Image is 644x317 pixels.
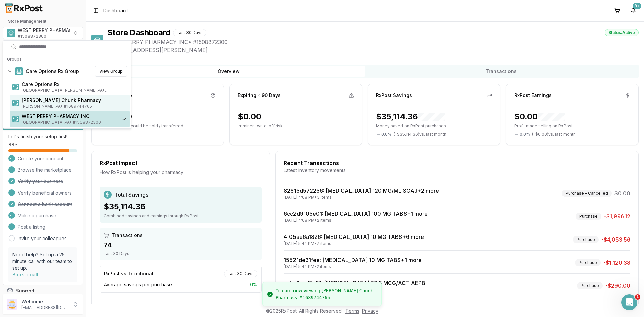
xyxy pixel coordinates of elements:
[22,113,116,120] span: WEST PERRY PHARMACY INC
[12,251,73,271] p: Need help? Set up a 25 minute call with our team to set up.
[22,81,127,88] span: Care Options Rx
[103,7,128,14] span: Dashboard
[3,285,83,297] button: Support
[284,241,424,246] div: [DATE] 5:44 PM • 7 items
[104,251,258,256] div: Last 30 Days
[3,3,46,13] img: RxPost Logo
[93,66,365,77] button: Overview
[284,167,630,174] div: Latest inventory movements
[605,29,639,36] div: Status: Active
[514,123,630,129] p: Profit made selling on RxPost
[104,281,173,288] span: Average savings per purchase:
[614,189,630,197] span: $0.00
[21,298,68,305] p: Welcome
[284,233,424,240] a: 4f05ae6a1826: [MEDICAL_DATA] 10 MG TABS+6 more
[238,123,354,129] p: Imminent write-off risk
[18,224,45,230] span: Post a listing
[18,190,72,196] span: Verify beneficial owners
[18,155,63,162] span: Create your account
[104,270,153,277] div: RxPost vs Traditional
[376,123,492,129] p: Money saved on RxPost purchases
[601,235,630,244] span: -$4,053.56
[104,240,258,250] div: 74
[22,97,127,104] span: [PERSON_NAME] Chunk Pharmacy
[365,66,637,77] button: Transactions
[12,272,38,277] a: Book a call
[238,111,261,122] div: $0.00
[345,308,359,314] a: Terms
[22,120,116,125] span: [GEOGRAPHIC_DATA] , PA • # 1508872300
[604,212,630,220] span: -$1,996.12
[628,5,639,16] button: 9+
[100,123,216,129] p: Idle dollars that could be sold / transferred
[7,299,17,310] img: User avatar
[18,212,56,219] span: Make a purchase
[18,167,72,173] span: Browse the marketplace
[18,235,67,242] a: Invite your colleagues
[573,236,599,243] div: Purchase
[8,133,77,140] p: Let's finish your setup first!
[514,111,565,122] div: $0.00
[376,92,412,99] div: RxPost Savings
[562,190,612,197] div: Purchase - Cancelled
[18,201,72,208] span: Connect a bank account
[633,3,641,9] div: 9+
[104,213,258,219] div: Combined savings and earnings through RxPost
[532,131,576,137] span: ( - $0.00 ) vs. last month
[224,270,257,277] div: Last 30 Days
[173,29,206,36] div: Last 30 Days
[284,264,422,269] div: [DATE] 5:44 PM • 2 items
[284,218,428,223] div: [DATE] 4:08 PM • 2 items
[114,191,148,199] span: Total Savings
[284,257,422,263] a: 15521de31fee: [MEDICAL_DATA] 10 MG TABS+1 more
[603,259,630,267] span: -$1,120.38
[635,294,640,300] span: 1
[577,282,603,289] div: Purchase
[276,287,376,301] div: You are now viewing [PERSON_NAME] Chunk Pharmacy #1689744765
[104,201,258,212] div: $35,114.36
[26,68,79,75] span: Care Options Rx Group
[3,19,83,24] h2: Store Management
[21,305,68,310] p: [EMAIL_ADDRESS][DOMAIN_NAME]
[520,131,530,137] span: 0.0 %
[362,308,378,314] a: Privacy
[95,66,127,77] button: View Group
[284,210,428,217] a: 6cc2d9105e01: [MEDICAL_DATA] 100 MG TABS+1 more
[103,7,128,14] nav: breadcrumb
[107,27,170,38] h1: Store Dashboard
[514,92,552,99] div: RxPost Earnings
[284,159,630,167] div: Recent Transactions
[107,46,639,54] span: [STREET_ADDRESS][PERSON_NAME]
[4,55,130,64] div: Groups
[621,294,637,310] iframe: Intercom live chat
[112,232,143,239] span: Transactions
[284,187,439,194] a: 82615d572256: [MEDICAL_DATA] 120 MG/ML SOAJ+2 more
[100,169,262,176] div: How RxPost is helping your pharmacy
[394,131,446,137] span: ( - $35,114.36 ) vs. last month
[250,281,257,288] span: 0 %
[18,178,63,185] span: Verify your business
[238,92,281,99] div: Expiring ≤ 90 Days
[605,282,630,290] span: -$290.00
[576,213,601,220] div: Purchase
[3,27,83,39] button: Select a view
[284,195,439,200] div: [DATE] 4:08 PM • 3 items
[22,88,127,93] span: [GEOGRAPHIC_DATA][PERSON_NAME] , PA • # 1932201860
[575,259,601,266] div: Purchase
[18,34,46,39] span: # 1508872300
[381,131,392,137] span: 0.0 %
[18,27,85,34] span: WEST PERRY PHARMACY INC
[107,38,639,46] span: WEST PERRY PHARMACY INC • # 1508872300
[22,104,127,109] span: [PERSON_NAME] , PA • # 1689744765
[100,159,262,167] div: RxPost Impact
[376,111,445,122] div: $35,114.36
[8,141,19,148] span: 88 %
